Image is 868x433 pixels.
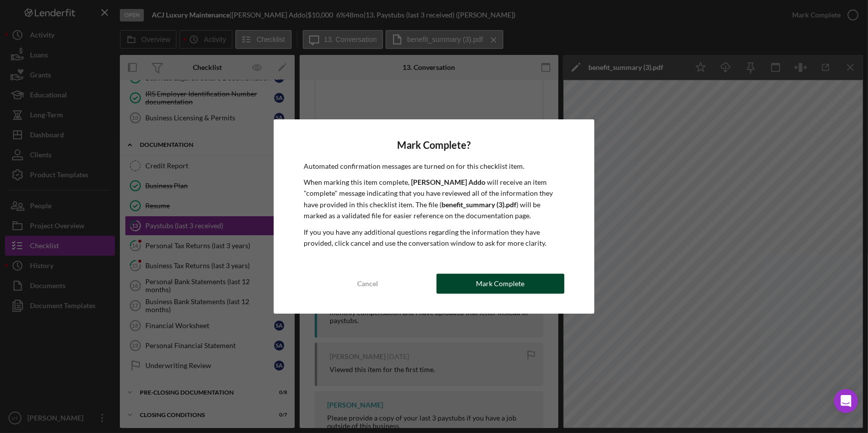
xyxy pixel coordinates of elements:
div: Mark Complete [476,274,524,294]
button: Cancel [304,274,432,294]
b: benefit_summary (3).pdf [441,200,516,209]
button: Mark Complete [436,274,564,294]
div: Open Intercom Messenger [834,389,858,413]
div: Cancel [357,274,378,294]
p: When marking this item complete, will receive an item "complete" message indicating that you have... [304,177,564,222]
p: If you you have any additional questions regarding the information they have provided, click canc... [304,227,564,249]
h4: Mark Complete? [304,139,564,151]
p: Automated confirmation messages are turned on for this checklist item. [304,161,564,172]
b: [PERSON_NAME] Addo [411,178,485,186]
